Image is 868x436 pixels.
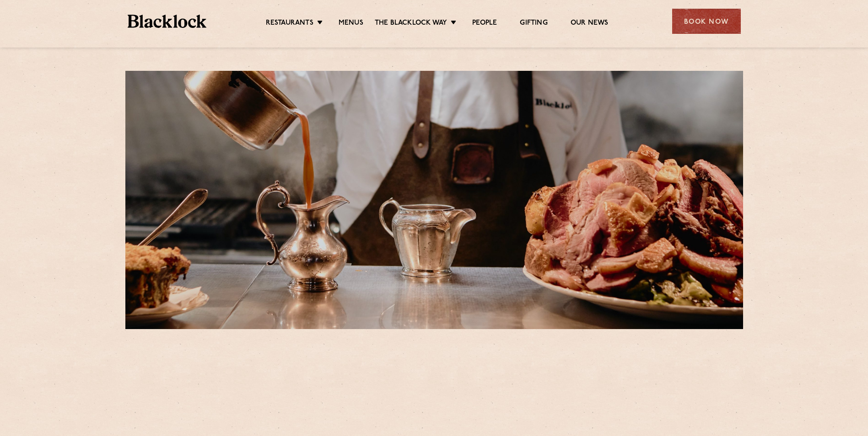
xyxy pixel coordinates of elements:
[472,19,497,29] a: People
[266,19,313,29] a: Restaurants
[520,19,547,29] a: Gifting
[375,19,447,29] a: The Blacklock Way
[672,9,741,34] div: Book Now
[571,19,609,29] a: Our News
[339,19,363,29] a: Menus
[128,15,207,28] img: BL_Textured_Logo-footer-cropped.svg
